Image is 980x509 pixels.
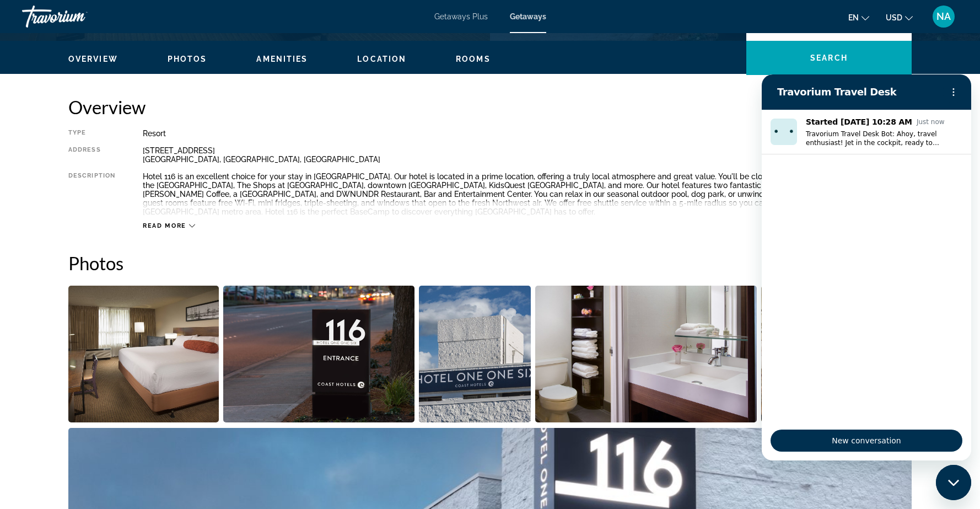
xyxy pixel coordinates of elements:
[143,129,912,138] div: Resort
[223,285,415,423] button: Open full-screen image slider
[68,129,115,138] div: Type
[434,12,488,21] a: Getaways Plus
[762,74,971,460] iframe: Messaging window
[886,9,913,25] button: Change currency
[168,54,207,64] button: Photos
[68,55,118,63] span: Overview
[929,5,958,28] button: User Menu
[168,55,207,63] span: Photos
[936,11,951,22] span: NA
[357,55,406,63] span: Location
[256,55,308,63] span: Amenities
[510,12,546,21] a: Getaways
[143,222,195,230] button: Read more
[143,222,186,229] span: Read more
[456,54,491,64] button: Rooms
[456,55,491,63] span: Rooms
[256,54,308,64] button: Amenities
[143,172,912,216] div: Hotel 116 is an excellent choice for your stay in [GEOGRAPHIC_DATA]. Our hotel is located in a pr...
[68,172,115,216] div: Description
[22,2,132,31] a: Travorium
[746,41,912,75] button: Search
[68,54,118,64] button: Overview
[68,96,912,118] h2: Overview
[936,465,971,500] iframe: Button to launch messaging window, conversation in progress
[68,146,115,164] div: Address
[143,146,912,164] div: [STREET_ADDRESS] [GEOGRAPHIC_DATA], [GEOGRAPHIC_DATA], [GEOGRAPHIC_DATA]
[535,285,757,423] button: Open full-screen image slider
[848,13,859,22] span: en
[810,53,848,62] span: Search
[68,252,912,274] h2: Photos
[68,285,219,423] button: Open full-screen image slider
[848,9,869,25] button: Change language
[357,54,406,64] button: Location
[419,285,531,423] button: Open full-screen image slider
[886,13,902,22] span: USD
